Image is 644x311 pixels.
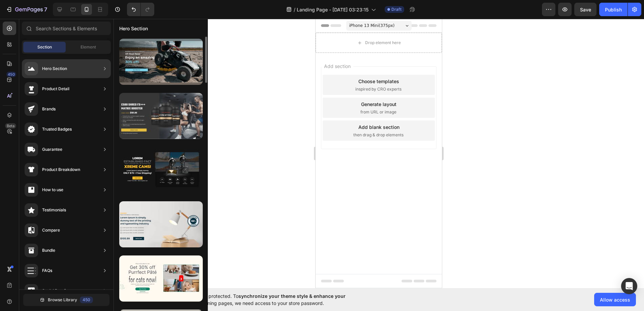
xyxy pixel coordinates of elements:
[127,3,154,16] div: Undo/Redo
[42,106,56,112] div: Brands
[294,6,295,13] span: /
[48,297,77,303] span: Browse Library
[6,72,16,77] div: 450
[42,166,80,173] div: Product Breakdown
[605,6,622,13] div: Publish
[3,3,50,16] button: 7
[42,146,62,153] div: Guarantee
[22,22,111,35] input: Search Sections & Elements
[80,297,93,303] div: 450
[594,293,636,306] button: Allow access
[600,296,630,303] span: Allow access
[42,85,69,92] div: Product Detail
[621,278,637,294] div: Open Intercom Messenger
[42,267,52,274] div: FAQs
[42,65,67,72] div: Hero Section
[42,126,72,133] div: Trusted Badges
[23,294,109,306] button: Browse Library450
[42,227,60,234] div: Compare
[5,123,16,129] div: Beta
[42,247,55,254] div: Bundle
[80,44,96,50] span: Element
[44,5,47,13] p: 7
[37,44,52,50] span: Section
[157,293,346,306] span: synchronize your theme style & enhance your experience
[580,7,591,12] span: Save
[157,292,372,307] span: Your page is password protected. To when designing pages, we need access to your store password.
[42,186,63,193] div: How to use
[42,287,66,294] div: Social Proof
[391,6,401,12] span: Draft
[297,6,368,13] span: Landing Page - [DATE] 03:23:15
[574,3,597,16] button: Save
[316,19,442,288] iframe: Design area
[42,207,66,213] div: Testimonials
[599,3,627,16] button: Publish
